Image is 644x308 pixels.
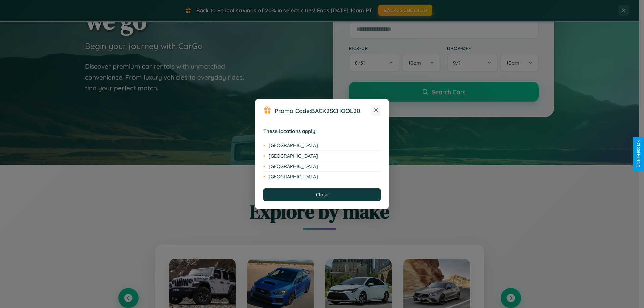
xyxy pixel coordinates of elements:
h3: Promo Code: [275,107,371,114]
li: [GEOGRAPHIC_DATA] [263,161,381,172]
li: [GEOGRAPHIC_DATA] [263,140,381,151]
b: BACK2SCHOOL20 [311,107,360,114]
button: Close [263,188,381,201]
div: Give Feedback [636,140,641,168]
li: [GEOGRAPHIC_DATA] [263,172,381,182]
li: [GEOGRAPHIC_DATA] [263,151,381,161]
strong: These locations apply: [263,128,317,134]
